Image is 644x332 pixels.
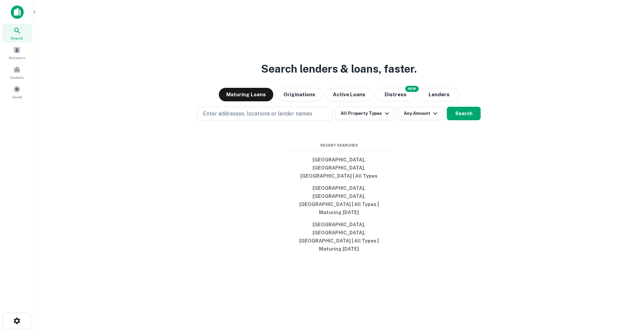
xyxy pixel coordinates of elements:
[288,182,390,219] button: [GEOGRAPHIC_DATA], [GEOGRAPHIC_DATA], [GEOGRAPHIC_DATA] | All Types | Maturing [DATE]
[219,88,273,101] button: Maturing Loans
[288,219,390,255] button: [GEOGRAPHIC_DATA], [GEOGRAPHIC_DATA], [GEOGRAPHIC_DATA] | All Types | Maturing [DATE]
[261,61,417,77] h3: Search lenders & loans, faster.
[335,107,394,120] button: All Property Types
[11,5,24,19] img: capitalize-icon.png
[610,278,644,310] iframe: Chat Widget
[447,107,481,120] button: Search
[2,83,32,101] a: Saved
[10,75,24,80] span: Contacts
[405,86,419,92] div: NEW
[11,35,23,41] span: Search
[419,88,459,101] button: Lenders
[12,94,22,100] span: Saved
[276,88,323,101] button: Originations
[2,63,32,81] a: Contacts
[2,24,32,42] a: Search
[375,88,416,101] button: Search distressed loans with lien and other non-mortgage details.
[397,107,444,120] button: Any Amount
[197,107,332,121] button: Enter addresses, locations or lender names
[9,55,25,60] span: Borrowers
[325,88,373,101] button: Active Loans
[288,143,390,148] span: Recent Searches
[203,110,312,118] p: Enter addresses, locations or lender names
[2,44,32,62] a: Borrowers
[288,154,390,182] button: [GEOGRAPHIC_DATA], [GEOGRAPHIC_DATA], [GEOGRAPHIC_DATA] | All Types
